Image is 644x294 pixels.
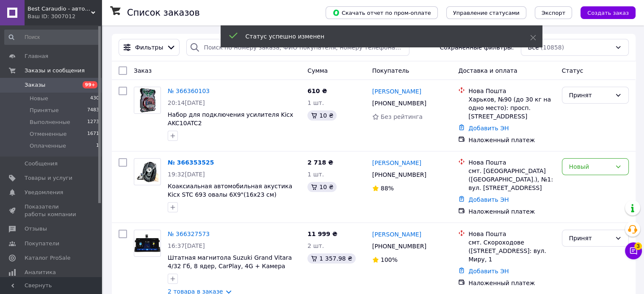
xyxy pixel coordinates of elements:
span: 1 шт. [307,99,324,106]
div: 1 357.98 ₴ [307,253,356,264]
div: смт. Скороходове ([STREET_ADDRESS]: вул. Миру, 1 [468,238,555,264]
span: 20:14[DATE] [168,99,205,106]
span: Отмененные [30,130,66,138]
a: Фото товару [134,230,161,257]
span: Управление статусами [453,10,520,16]
span: 2 718 ₴ [307,159,333,166]
span: 430 [90,95,99,102]
span: Оплаченные [30,142,66,150]
img: Фото товару [134,87,160,113]
div: Нова Пошта [468,158,555,167]
span: 2 шт. [307,242,324,249]
div: смт. [GEOGRAPHIC_DATA] ([GEOGRAPHIC_DATA].), №1: вул. [STREET_ADDRESS] [468,167,555,192]
div: Харьков, №90 (до 30 кг на одно место): просп. [STREET_ADDRESS] [468,95,555,121]
span: 16:37[DATE] [168,242,205,249]
button: Экспорт [535,6,572,19]
span: 1 [96,142,99,150]
a: Коаксиальная автомобильная акустика Kicx STC 693 овалы 6X9"(16x23 см) [168,183,292,198]
span: 1273 [87,118,99,126]
img: Фото товару [134,161,160,182]
span: 3 [634,242,642,250]
span: Создать заказ [587,10,629,16]
span: Заказы и сообщения [25,67,85,74]
span: Статус [562,67,583,74]
span: Отзывы [25,225,47,233]
a: [PERSON_NAME] [372,230,421,239]
span: 99+ [83,81,97,88]
span: Покупатели [25,240,59,247]
button: Создать заказ [580,6,636,19]
span: (10858) [541,44,564,51]
span: Заказы [25,81,45,89]
div: [PHONE_NUMBER] [370,240,428,252]
a: Фото товару [134,87,161,114]
span: Показатели работы компании [25,203,78,218]
span: Экспорт [542,10,565,16]
span: Заказ [134,67,152,74]
div: Нова Пошта [468,230,555,238]
span: 100% [381,256,398,263]
div: [PHONE_NUMBER] [370,97,428,109]
div: Принят [569,91,611,100]
a: Добавить ЭН [468,125,509,132]
span: 88% [381,185,394,192]
a: Фото товару [134,158,161,185]
button: Чат с покупателем3 [625,242,642,259]
span: Товары и услуги [25,174,72,182]
span: Главная [25,52,48,60]
a: [PERSON_NAME] [372,159,421,167]
span: Уведомления [25,189,63,196]
div: Наложенный платеж [468,207,555,216]
a: Добавить ЭН [468,196,509,203]
span: Сумма [307,67,328,74]
span: Скачать отчет по пром-оплате [332,9,431,16]
a: № 366360103 [168,88,210,94]
span: Доставка и оплата [458,67,517,74]
a: № 366327573 [168,231,210,237]
span: Покупатель [372,67,409,74]
span: 7483 [87,107,99,114]
div: Наложенный платеж [468,279,555,287]
button: Скачать отчет по пром-оплате [326,6,438,19]
div: [PHONE_NUMBER] [370,169,428,181]
span: Выполненные [30,118,70,126]
a: Создать заказ [572,9,636,16]
span: 1 шт. [307,171,324,178]
div: 10 ₴ [307,182,337,192]
div: 10 ₴ [307,110,337,121]
span: Best Caraudio - автозвук, автоакустика, автомагнитолы, видеорегистраторы, камеры заднего вида [28,5,91,13]
span: Новые [30,95,48,102]
h1: Список заказов [127,8,200,18]
span: Сообщения [25,160,58,168]
input: Поиск [4,30,100,45]
span: Принятые [30,107,59,114]
div: Наложенный платеж [468,136,555,144]
a: Добавить ЭН [468,268,509,275]
img: Фото товару [134,234,160,253]
div: Нова Пошта [468,87,555,95]
span: Каталог ProSale [25,254,70,262]
a: Штатная магнитола Suzuki Grand Vitara 4/32 Гб, 8 ядер, CarPlay, 4G + Камера заднего вида [168,254,292,278]
button: Управление статусами [446,6,526,19]
div: Новый [569,162,611,171]
span: Фильтры [135,43,163,52]
span: Аналитика [25,269,56,276]
span: 1671 [87,130,99,138]
span: 19:32[DATE] [168,171,205,178]
span: Без рейтинга [381,113,423,120]
span: 11 999 ₴ [307,231,337,237]
a: Набор для подключения усилителя Kicx AKC10ATC2 [168,111,293,126]
div: Ваш ID: 3007012 [28,13,102,20]
div: Принят [569,234,611,243]
div: Статус успешно изменен [246,32,509,41]
span: 610 ₴ [307,88,327,94]
a: № 366353525 [168,159,214,166]
a: [PERSON_NAME] [372,87,421,96]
